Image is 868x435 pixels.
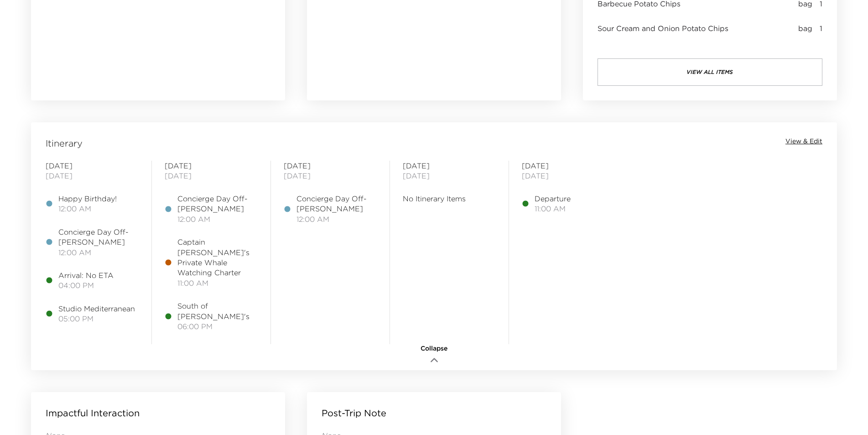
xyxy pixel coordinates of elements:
[58,227,139,247] span: Concierge Day Off- [PERSON_NAME]
[58,270,114,280] span: Arrival: No ETA
[522,161,615,171] span: [DATE]
[165,171,258,181] span: [DATE]
[58,204,117,214] span: 12:00 AM
[403,161,496,171] span: [DATE]
[535,204,571,214] span: 11:00 AM
[177,214,258,224] span: 12:00 AM
[598,58,822,86] button: view all items
[58,280,114,290] span: 04:00 PM
[820,23,822,33] span: 1
[296,194,377,214] span: Concierge Day Off- [PERSON_NAME]
[46,171,139,181] span: [DATE]
[46,407,140,419] p: Impactful Interaction
[58,194,117,204] span: Happy Birthday!
[165,161,258,171] span: [DATE]
[785,137,822,146] button: View & Edit
[58,304,135,314] span: Studio Mediterranean
[284,171,377,181] span: [DATE]
[535,194,571,204] span: Departure
[403,194,496,204] span: No Itinerary Items
[284,161,377,171] span: [DATE]
[46,161,139,171] span: [DATE]
[177,301,258,321] span: South of [PERSON_NAME]'s
[411,344,457,366] button: Collapse
[177,194,258,214] span: Concierge Day Off- [PERSON_NAME]
[522,171,615,181] span: [DATE]
[177,321,258,331] span: 06:00 PM
[403,171,496,181] span: [DATE]
[296,214,377,224] span: 12:00 AM
[46,137,83,150] span: Itinerary
[322,407,386,419] p: Post-Trip Note
[58,247,139,257] span: 12:00 AM
[177,278,258,288] span: 11:00 AM
[421,344,447,353] span: Collapse
[177,237,258,278] span: Captain [PERSON_NAME]'s Private Whale Watching Charter
[798,23,812,33] span: bag
[58,314,135,324] span: 05:00 PM
[598,23,728,33] span: Sour Cream and Onion Potato Chips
